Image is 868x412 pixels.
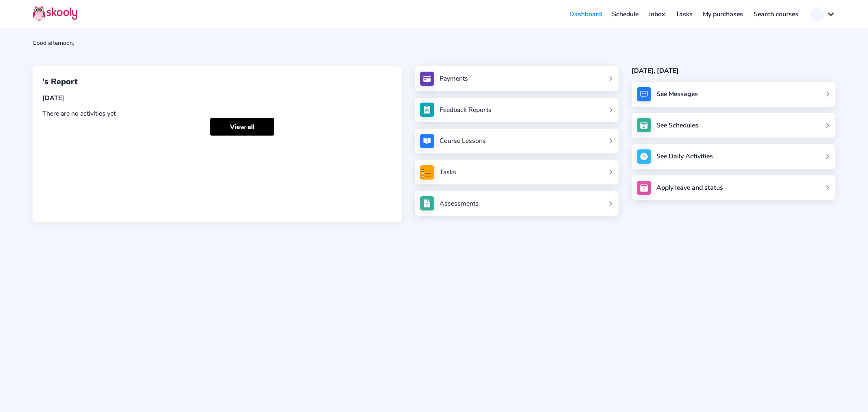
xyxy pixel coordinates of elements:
div: Assessments [439,199,479,208]
img: see_atten.jpg [420,103,434,117]
button: chevron down outline [810,7,835,22]
a: See Daily Activities [632,144,835,169]
a: Tasks [420,165,613,180]
img: messages.jpg [637,87,651,101]
a: Assessments [420,196,613,210]
a: Apply leave and status [632,175,835,200]
img: payments.jpg [420,72,434,86]
div: [DATE], [DATE] [632,66,835,75]
a: View all [210,118,274,136]
a: Payments [420,72,613,86]
div: Apply leave and status [656,183,723,192]
div: See Messages [656,90,698,99]
a: Search courses [748,8,804,21]
div: Payments [439,74,468,83]
a: Dashboard [564,8,607,21]
div: Good afternoon, [33,39,835,47]
div: Course Lessons [439,136,486,145]
img: activity.jpg [637,149,651,164]
div: Feedback Reports [439,105,492,114]
div: See Schedules [656,121,698,130]
a: Inbox [644,8,670,21]
img: apply_leave.jpg [637,181,651,195]
a: See Schedules [632,113,835,138]
img: tasksForMpWeb.png [420,165,434,180]
img: Skooly [33,5,77,21]
div: Tasks [439,168,456,177]
a: Tasks [670,8,698,21]
span: 's Report [42,76,78,87]
img: schedule.jpg [637,118,651,132]
a: Feedback Reports [420,103,613,117]
div: [DATE] [42,94,392,103]
img: assessments.jpg [420,196,434,210]
a: Schedule [607,8,644,21]
a: My purchases [697,8,748,21]
div: See Daily Activities [656,152,713,161]
a: Course Lessons [420,134,613,148]
div: There are no activities yet [42,109,392,118]
img: courses.jpg [420,134,434,148]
